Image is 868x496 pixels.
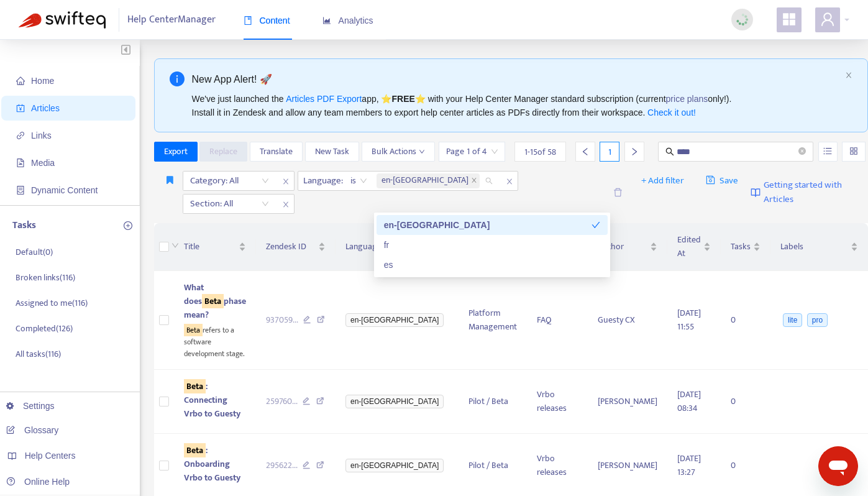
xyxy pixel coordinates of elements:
[345,395,444,408] span: en-[GEOGRAPHIC_DATA]
[384,258,600,272] div: es
[613,188,623,197] span: delete
[256,223,336,271] th: Zendesk ID
[260,145,293,158] span: Translate
[31,76,54,86] span: Home
[734,12,750,27] img: sync_loading.0b5143dde30e3a21642e.gif
[362,142,435,162] button: Bulk Actionsdown
[345,240,439,254] span: Language
[527,271,588,370] td: FAQ
[350,172,367,190] span: is
[706,173,739,188] span: Save
[16,131,25,140] span: link
[16,347,61,361] p: All tasks ( 116 )
[19,11,106,29] img: Swifteq
[706,175,715,185] span: save
[667,223,721,271] th: Edited At
[345,313,444,327] span: en-[GEOGRAPHIC_DATA]
[154,142,198,162] button: Export
[588,223,667,271] th: Author
[184,379,206,393] sqkw: Beta
[298,172,345,190] span: Language :
[527,370,588,434] td: Vrbo releases
[31,103,60,113] span: Articles
[305,142,359,162] button: New Task
[666,94,708,104] a: price plans
[16,186,25,195] span: container
[184,240,236,254] span: Title
[6,401,55,411] a: Settings
[244,16,290,25] span: Content
[581,147,590,156] span: left
[818,142,838,162] button: unordered-list
[798,147,806,155] span: close-circle
[286,94,362,104] a: Articles PDF Export
[592,221,600,229] span: check
[823,147,832,155] span: unordered-list
[16,76,25,85] span: home
[174,223,256,271] th: Title
[632,171,693,191] button: + Add filter
[170,71,185,86] span: info-circle
[16,271,75,284] p: Broken links ( 116 )
[377,215,608,235] div: en-gb
[845,71,852,79] span: close
[384,238,600,252] div: fr
[751,188,761,198] img: image-link
[184,443,240,485] span: : Onboarding Vrbo to Guesty
[798,146,806,158] span: close-circle
[16,104,25,113] span: account-book
[127,8,216,32] span: Help Center Manager
[16,296,88,310] p: Assigned to me ( 116 )
[266,395,298,408] span: 259760 ...
[677,387,701,415] span: [DATE] 08:34
[377,255,608,275] div: es
[278,197,294,212] span: close
[266,459,298,472] span: 295622 ...
[31,185,98,195] span: Dynamic Content
[184,280,246,322] span: What does phase mean?
[598,240,647,254] span: Author
[630,147,639,156] span: right
[266,313,298,327] span: 937059 ...
[345,459,444,472] span: en-[GEOGRAPHIC_DATA]
[677,233,701,260] span: Edited At
[665,147,674,156] span: search
[266,240,316,254] span: Zendesk ID
[244,16,252,25] span: book
[501,174,518,189] span: close
[459,271,527,370] td: Platform Management
[770,223,868,271] th: Labels
[184,379,240,421] span: : Connecting Vrbo to Guesty
[184,322,246,359] div: refers to a software development stage.
[384,218,592,232] div: en-[GEOGRAPHIC_DATA]
[315,145,349,158] span: New Task
[459,370,527,434] td: Pilot / Beta
[641,173,684,188] span: + Add filter
[6,425,58,435] a: Glossary
[524,145,556,158] span: 1 - 15 of 58
[31,131,52,140] span: Links
[818,446,858,486] iframe: Button to launch messaging window
[184,324,203,336] sqkw: Beta
[721,370,770,434] td: 0
[845,71,852,80] button: close
[16,246,53,259] p: Default ( 0 )
[202,294,224,308] sqkw: Beta
[751,171,868,214] a: Getting started with Articles
[322,16,331,25] span: area-chart
[16,158,25,167] span: file-image
[677,451,701,479] span: [DATE] 13:27
[782,12,797,27] span: appstore
[721,271,770,370] td: 0
[600,142,619,162] div: 1
[419,149,425,155] span: down
[780,240,848,254] span: Labels
[471,177,477,185] span: close
[697,171,748,191] button: saveSave
[721,223,770,271] th: Tasks
[381,173,468,188] span: en-[GEOGRAPHIC_DATA]
[171,242,179,249] span: down
[377,235,608,255] div: fr
[16,322,73,335] p: Completed ( 126 )
[25,451,76,461] span: Help Centers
